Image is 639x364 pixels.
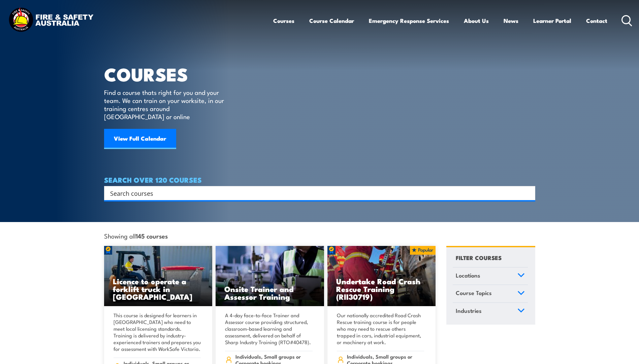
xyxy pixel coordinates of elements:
img: Road Crash Rescue Training [327,246,436,306]
a: Emergency Response Services [369,12,449,30]
button: Search magnifier button [523,188,533,198]
p: This course is designed for learners in [GEOGRAPHIC_DATA] who need to meet local licensing standa... [114,312,201,352]
a: Course Topics [453,285,528,302]
h3: Licence to operate a forklift truck in [GEOGRAPHIC_DATA] [113,277,204,300]
a: Onsite Trainer and Assessor Training [216,246,324,306]
a: Learner Portal [533,12,571,30]
a: About Us [464,12,489,30]
h1: COURSES [104,66,234,82]
p: A 4-day face-to-face Trainer and Assessor course providing structured, classroom-based learning a... [225,312,313,345]
a: News [504,12,518,30]
h4: FILTER COURSES [456,253,502,262]
a: Locations [453,267,528,285]
h3: Onsite Trainer and Assessor Training [224,285,315,300]
span: Locations [456,271,480,280]
a: Industries [453,303,528,320]
img: Licence to operate a forklift truck Training [104,246,213,306]
span: Course Topics [456,288,492,297]
a: Course Calendar [309,12,354,30]
a: View Full Calendar [104,129,176,149]
form: Search form [111,188,522,198]
span: Industries [456,306,482,315]
img: Safety For Leaders [216,246,324,306]
a: Undertake Road Crash Rescue Training (RII30719) [327,246,436,306]
h3: Undertake Road Crash Rescue Training (RII30719) [336,277,427,300]
span: Showing all [104,232,168,239]
strong: 145 courses [136,231,168,240]
input: Search input [110,188,520,198]
p: Our nationally accredited Road Crash Rescue training course is for people who may need to rescue ... [337,312,424,345]
a: Courses [273,12,294,30]
h4: SEARCH OVER 120 COURSES [104,176,535,183]
a: Licence to operate a forklift truck in [GEOGRAPHIC_DATA] [104,246,213,306]
p: Find a course thats right for you and your team. We can train on your worksite, in our training c... [104,88,227,120]
a: Contact [586,12,607,30]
